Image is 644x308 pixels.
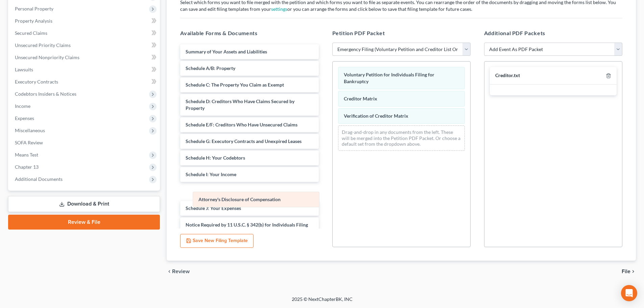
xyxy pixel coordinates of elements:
[621,285,637,301] div: Open Intercom Messenger
[15,115,34,121] span: Expenses
[129,296,515,308] div: 2025 © NextChapterBK, INC
[9,76,160,88] a: Executory Contracts
[167,269,172,274] i: chevron_left
[180,234,254,248] button: Save New Filing Template
[15,6,53,11] span: Personal Property
[15,127,45,133] span: Miscellaneous
[344,72,434,84] span: Voluntary Petition for Individuals Filing for Bankruptcy
[8,196,160,212] a: Download & Print
[484,29,622,37] h5: Additional PDF Packets
[9,64,160,76] a: Lawsuits
[15,67,33,72] span: Lawsuits
[9,27,160,39] a: Secured Claims
[332,30,385,36] span: Petition PDF Packet
[186,138,302,144] span: Schedule G: Executory Contracts and Unexpired Leases
[172,269,190,274] span: Review
[622,269,630,274] span: File
[186,222,308,234] span: Notice Required by 11 U.S.C. § 342(b) for Individuals Filing for Bankruptcy
[15,164,39,170] span: Chapter 13
[15,152,38,158] span: Means Test
[9,137,160,149] a: SOFA Review
[186,155,245,161] span: Schedule H: Your Codebtors
[167,269,196,274] button: chevron_left Review
[15,176,63,182] span: Additional Documents
[9,15,160,27] a: Property Analysis
[198,196,281,202] span: Attorney's Disclosure of Compensation
[186,65,235,71] span: Schedule A/B: Property
[186,49,267,54] span: Summary of Your Assets and Liabilities
[15,140,43,145] span: SOFA Review
[15,54,79,60] span: Unsecured Nonpriority Claims
[9,39,160,51] a: Unsecured Priority Claims
[15,42,71,48] span: Unsecured Priority Claims
[8,215,160,230] a: Review & File
[15,103,30,109] span: Income
[344,96,377,101] span: Creditor Matrix
[495,72,520,79] div: Creditor.txt
[15,18,52,24] span: Property Analysis
[338,125,465,151] div: Drag-and-drop in any documents from the left. These will be merged into the Petition PDF Packet. ...
[180,29,318,37] h5: Available Forms & Documents
[186,122,297,127] span: Schedule E/F: Creditors Who Have Unsecured Claims
[186,171,236,177] span: Schedule I: Your Income
[271,6,287,12] a: settings
[186,82,284,88] span: Schedule C: The Property You Claim as Exempt
[15,30,47,36] span: Secured Claims
[186,205,241,211] span: Schedule J: Your Expenses
[9,51,160,64] a: Unsecured Nonpriority Claims
[15,79,58,85] span: Executory Contracts
[186,98,294,111] span: Schedule D: Creditors Who Have Claims Secured by Property
[630,269,636,274] i: chevron_right
[15,91,76,97] span: Codebtors Insiders & Notices
[344,113,408,119] span: Verification of Creditor Matrix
